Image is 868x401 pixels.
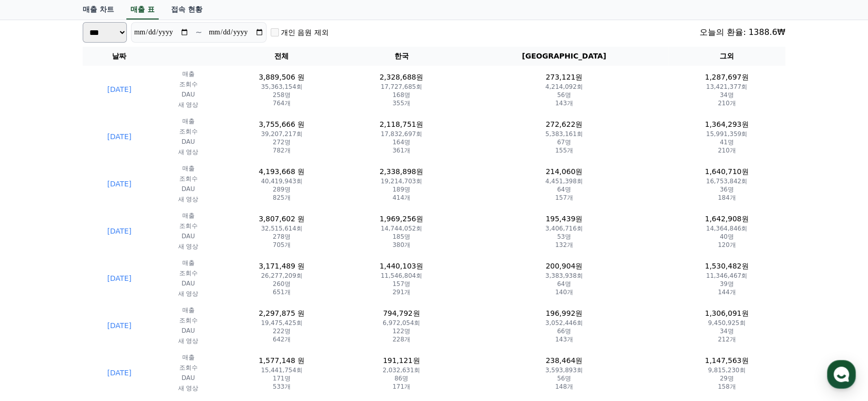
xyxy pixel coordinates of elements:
p: 825개 [224,194,338,202]
p: 19,475,425회 [224,319,338,327]
p: 171명 [224,374,338,383]
p: 19,214,703회 [347,177,456,185]
p: 1,642,908원 [672,214,781,224]
p: 157개 [464,194,664,202]
p: 214,060원 [464,166,664,177]
p: 189명 [347,185,456,194]
th: 한국 [343,47,460,66]
td: [DATE] [83,255,156,302]
p: 41명 [672,138,781,146]
p: 새 영상 [160,148,217,156]
p: 14,364,846회 [672,224,781,233]
p: 매출 [160,117,217,125]
p: 1,364,293원 [672,119,781,130]
p: DAU [160,279,217,288]
p: 1,306,091원 [672,308,781,319]
p: 36명 [672,185,781,194]
p: 11,546,804회 [347,272,456,280]
p: 매출 [160,70,217,78]
p: 1,969,256원 [347,214,456,224]
p: 35,363,154회 [224,83,338,91]
td: [DATE] [83,207,156,255]
p: 4,214,092회 [464,83,664,91]
p: 289명 [224,185,338,194]
p: 9,450,925회 [672,319,781,327]
p: 조회수 [160,364,217,372]
td: [DATE] [83,160,156,207]
p: 171개 [347,383,456,391]
p: 361개 [347,146,456,155]
p: 17,727,685회 [347,83,456,91]
th: 날짜 [83,47,156,66]
p: 56명 [464,374,664,383]
p: 143개 [464,99,664,107]
p: 642개 [224,335,338,343]
p: 120개 [672,241,781,249]
p: 651개 [224,288,338,296]
p: 355개 [347,99,456,107]
th: [GEOGRAPHIC_DATA] [460,47,668,66]
p: 조회수 [160,316,217,324]
p: 17,832,697회 [347,130,456,138]
p: 238,464원 [464,355,664,366]
p: 782개 [224,146,338,155]
p: 380개 [347,241,456,249]
p: 210개 [672,99,781,107]
p: 86명 [347,374,456,383]
p: 매출 [160,306,217,314]
p: 2,032,631회 [347,366,456,374]
p: 3,171,489 원 [224,261,338,272]
p: 1,530,482원 [672,261,781,272]
p: 56명 [464,91,664,99]
p: 34명 [672,91,781,99]
p: 매출 [160,164,217,173]
th: 그외 [668,47,785,66]
p: 1,640,710원 [672,166,781,177]
p: 3,052,446회 [464,319,664,327]
p: 143개 [464,335,664,343]
p: 39,207,217회 [224,130,338,138]
p: 132개 [464,241,664,249]
p: 67명 [464,138,664,146]
td: [DATE] [83,349,156,396]
p: 39명 [672,280,781,288]
p: 3,406,716회 [464,224,664,233]
p: 조회수 [160,222,217,230]
p: DAU [160,327,217,335]
p: 2,297,875 원 [224,308,338,319]
td: [DATE] [83,66,156,113]
p: 148개 [464,383,664,391]
p: 122명 [347,327,456,335]
p: 9,815,230회 [672,366,781,374]
p: 228개 [347,335,456,343]
p: 14,744,052회 [347,224,456,233]
p: 4,193,668 원 [224,166,338,177]
p: 15,991,359회 [672,130,781,138]
div: 오늘의 환율: 1388.6₩ [700,26,785,39]
p: 매출 [160,259,217,267]
p: 3,593,893회 [464,366,664,374]
p: 140개 [464,288,664,296]
p: 새 영상 [160,242,217,251]
p: 40,419,943회 [224,177,338,185]
p: 222명 [224,327,338,335]
p: 764개 [224,99,338,107]
a: Home [3,316,68,341]
p: 53명 [464,233,664,241]
p: 191,121원 [347,355,456,366]
p: 2,328,688원 [347,72,456,83]
p: 64명 [464,185,664,194]
span: Settings [152,331,177,339]
p: 새 영상 [160,290,217,298]
p: 3,383,938회 [464,272,664,280]
p: 414개 [347,194,456,202]
td: [DATE] [83,302,156,349]
p: 3,889,506 원 [224,72,338,83]
p: 272,622원 [464,119,664,130]
p: 168명 [347,91,456,99]
p: 794,792원 [347,308,456,319]
p: 210개 [672,146,781,155]
p: 291개 [347,288,456,296]
p: 2,118,751원 [347,119,456,130]
p: 66명 [464,327,664,335]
